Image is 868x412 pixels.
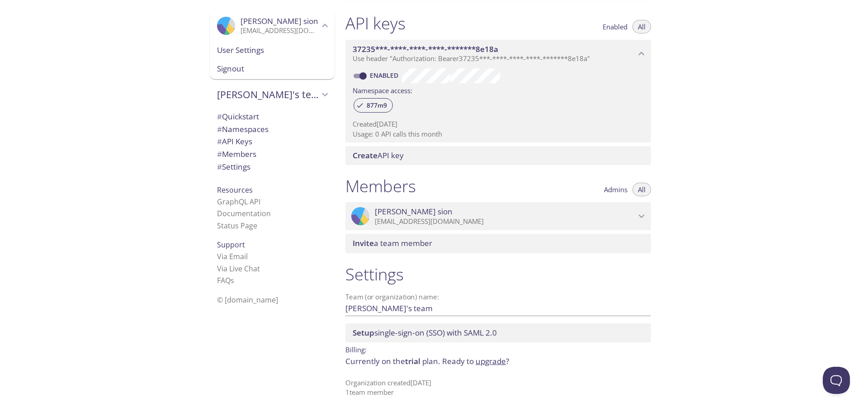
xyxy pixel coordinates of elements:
a: Enabled [368,71,402,80]
span: Invite [353,238,374,248]
h1: Members [345,176,416,196]
div: Signout [210,59,335,79]
p: Usage: 0 API calls this month [353,129,644,139]
h1: API keys [345,13,406,33]
button: Admins [599,183,633,196]
a: Via Live Chat [217,264,260,274]
div: Invite a team member [345,234,651,253]
span: # [217,149,222,159]
div: Members [210,148,335,161]
span: a team member [353,238,432,248]
p: Billing: [345,342,651,355]
p: Currently on the plan. [345,355,651,367]
span: Signout [217,63,327,75]
span: # [217,124,222,134]
a: GraphQL API [217,197,260,207]
span: [PERSON_NAME] sion [375,207,453,217]
span: [PERSON_NAME]'s team [217,88,319,101]
iframe: Help Scout Beacon - Open [823,367,850,394]
button: All [632,20,651,33]
div: Create API Key [345,146,651,165]
a: FAQ [217,275,234,285]
p: Organization created [DATE] 1 team member [345,378,651,398]
span: Members [217,149,256,159]
p: [EMAIL_ADDRESS][DOMAIN_NAME] [375,217,636,226]
div: Setup SSO [345,323,651,342]
span: Quickstart [217,111,259,122]
span: [PERSON_NAME] sion [241,16,318,26]
p: [EMAIL_ADDRESS][DOMAIN_NAME] [241,26,319,35]
div: API Keys [210,135,335,148]
span: Setup [353,327,374,338]
h1: Settings [345,264,651,284]
span: Namespaces [217,124,269,134]
a: Status Page [217,221,257,231]
span: Ready to ? [442,356,509,366]
span: # [217,111,222,122]
div: Jimmy's team [210,83,335,106]
span: Create [353,150,377,161]
p: Created [DATE] [353,119,644,129]
div: 877m9 [354,98,393,113]
div: Jimmy sion [210,11,335,41]
span: © [DOMAIN_NAME] [217,295,278,305]
span: User Settings [217,44,327,56]
span: API Keys [217,136,252,147]
div: Namespaces [210,123,335,136]
span: # [217,161,222,172]
button: Enabled [597,20,633,33]
label: Namespace access: [353,83,412,96]
div: User Settings [210,41,335,60]
span: 877m9 [361,101,392,109]
label: Team (or organization) name: [345,294,439,300]
button: All [632,183,651,196]
span: Resources [217,185,253,195]
span: single-sign-on (SSO) with SAML 2.0 [353,327,497,338]
a: Documentation [217,208,271,218]
span: Support [217,240,245,250]
span: API key [353,150,404,161]
span: trial [405,356,420,366]
div: Team Settings [210,161,335,173]
span: # [217,136,222,147]
div: Quickstart [210,110,335,123]
span: s [231,275,234,285]
div: Jimmy sion [345,202,651,230]
a: Via Email [217,251,248,261]
span: Settings [217,161,250,172]
a: upgrade [476,356,506,366]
